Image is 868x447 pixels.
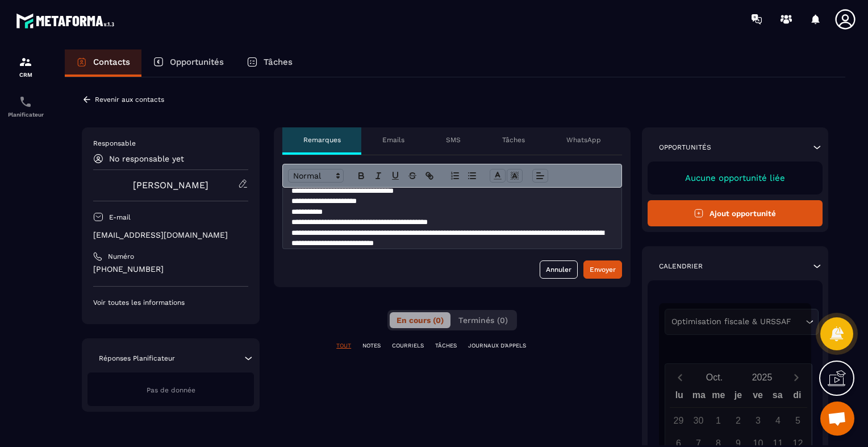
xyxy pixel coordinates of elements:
p: Calendrier [659,262,703,271]
a: schedulerschedulerPlanificateur [3,86,48,126]
img: formation [19,55,32,69]
p: Responsable [93,139,248,148]
p: Numéro [108,252,134,261]
p: JOURNAUX D'APPELS [468,342,526,350]
span: Pas de donnée [147,386,195,394]
button: En cours (0) [390,312,450,328]
p: Voir toutes les informations [93,298,248,307]
p: WhatsApp [566,135,601,144]
p: CRM [3,72,48,78]
a: formationformationCRM [3,47,48,86]
p: Emails [382,135,404,144]
p: SMS [446,135,461,144]
p: TOUT [336,342,351,350]
p: Tâches [264,57,293,67]
button: Ajout opportunité [648,200,823,226]
span: En cours (0) [397,316,444,325]
p: Aucune opportunité liée [659,173,812,183]
p: Remarques [303,135,341,144]
button: Annuler [540,260,578,279]
p: COURRIELS [392,342,424,350]
p: [PHONE_NUMBER] [93,264,248,275]
button: Terminés (0) [452,312,515,328]
p: Réponses Planificateur [99,354,175,363]
p: TÂCHES [435,342,457,350]
a: Opportunités [141,49,235,77]
a: [PERSON_NAME] [133,180,208,191]
p: Contacts [93,57,130,67]
img: scheduler [19,95,32,109]
button: Envoyer [583,260,622,279]
p: E-mail [109,213,131,222]
p: [EMAIL_ADDRESS][DOMAIN_NAME] [93,230,248,241]
a: Contacts [65,49,141,77]
div: Ouvrir le chat [820,402,854,436]
p: NOTES [362,342,381,350]
p: Planificateur [3,111,48,118]
p: No responsable yet [109,154,184,163]
a: Tâches [235,49,304,77]
p: Opportunités [170,57,224,67]
p: Revenir aux contacts [95,96,164,104]
p: Tâches [502,135,525,144]
span: Terminés (0) [458,316,508,325]
p: Opportunités [659,143,711,152]
div: Envoyer [590,264,616,275]
img: logo [16,10,118,31]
